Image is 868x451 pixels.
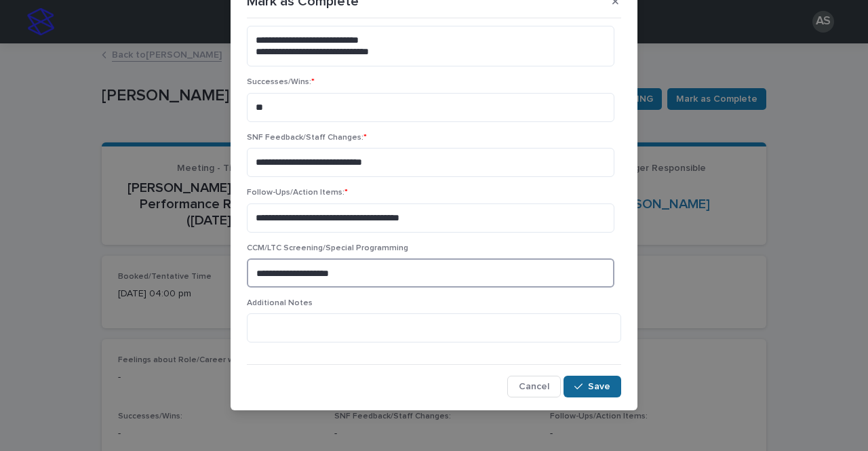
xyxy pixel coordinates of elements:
[247,78,315,86] span: Successes/Wins:
[247,299,313,307] span: Additional Notes
[507,376,561,397] button: Cancel
[564,376,621,397] button: Save
[247,244,408,252] span: CCM/LTC Screening/Special Programming
[588,382,610,391] span: Save
[519,382,549,391] span: Cancel
[247,189,348,197] span: Follow-Ups/Action Items:
[247,134,367,142] span: SNF Feedback/Staff Changes:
